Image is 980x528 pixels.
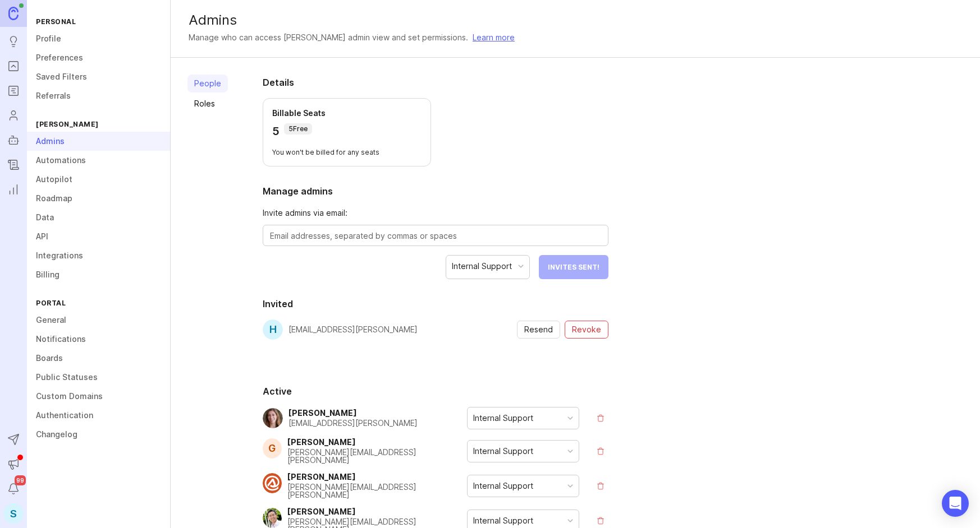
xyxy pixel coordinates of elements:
a: Authentication [27,406,170,425]
a: Autopilot [27,170,170,189]
span: Revoke [572,324,601,335]
div: [PERSON_NAME] [27,117,170,132]
div: Manage who can access [PERSON_NAME] admin view and set permissions. [189,31,468,44]
button: Announcements [3,454,24,474]
a: Profile [27,29,170,48]
a: Changelog [27,425,170,444]
span: 99 [15,475,26,485]
a: Roadmap [27,189,170,208]
div: [PERSON_NAME][EMAIL_ADDRESS][PERSON_NAME] [287,448,467,464]
a: Custom Domains [27,387,170,406]
div: Internal Support [473,480,533,492]
div: h [263,319,283,340]
div: [PERSON_NAME][EMAIL_ADDRESS][PERSON_NAME] [287,483,467,499]
a: Learn more [473,31,515,44]
h2: Details [263,76,608,89]
a: Data [27,208,170,227]
a: Automations [27,151,170,170]
a: Roles [187,95,228,113]
a: Integrations [27,246,170,265]
a: General [27,311,170,330]
span: Resend [524,324,553,335]
a: API [27,227,170,246]
div: Personal [27,14,170,29]
a: Reporting [3,179,24,200]
a: Ideas [3,31,24,52]
a: Changelog [3,155,24,175]
p: Billable Seats [272,108,422,119]
div: [EMAIL_ADDRESS][PERSON_NAME] [288,419,418,427]
a: People [187,75,228,92]
button: Notifications [3,479,24,499]
div: [PERSON_NAME] [287,473,467,481]
span: Invite admins via email: [263,207,608,219]
div: Portal [27,295,170,311]
a: Preferences [27,48,170,67]
p: You won't be billed for any seats [272,148,422,157]
h2: Manage admins [263,184,608,198]
div: Open Intercom Messenger [942,490,969,517]
a: Users [3,105,24,126]
button: remove [593,443,608,459]
button: remove [593,410,608,426]
button: Send to Autopilot [3,429,24,450]
img: Canny Home [8,7,19,20]
a: Referrals [27,86,170,105]
a: Autopilot [3,130,24,150]
p: 5 [272,123,280,139]
div: [PERSON_NAME] [287,438,467,446]
div: Admins [189,13,962,27]
a: Portal [3,56,24,76]
div: [PERSON_NAME] [288,409,418,417]
img: Maddy Martin [263,408,283,428]
div: [PERSON_NAME] [287,508,467,516]
a: Billing [27,265,170,284]
button: resend [517,321,560,339]
div: [EMAIL_ADDRESS][PERSON_NAME] [288,326,418,334]
a: Public Statuses [27,368,170,387]
a: Notifications [27,330,170,349]
button: remove [593,478,608,494]
img: Nicole Clarida [262,473,282,493]
button: revoke [565,321,608,339]
div: Internal Support [473,445,533,457]
a: Boards [27,349,170,368]
div: Internal Support [473,515,533,527]
div: G [263,438,282,458]
div: Internal Support [452,260,512,272]
h2: Invited [263,297,608,311]
h2: Active [263,385,608,398]
a: Saved Filters [27,67,170,86]
div: Internal Support [473,412,533,424]
p: 5 Free [288,124,308,133]
img: Aaron Lee [263,508,282,528]
a: Roadmaps [3,81,24,101]
button: S [3,503,24,524]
